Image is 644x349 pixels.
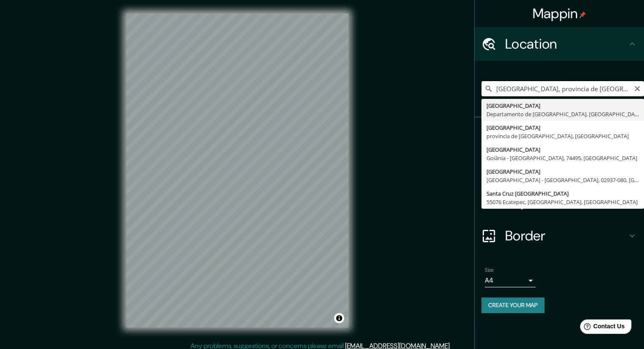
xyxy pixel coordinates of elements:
div: A4 [485,274,536,287]
img: pin-icon.png [579,11,586,18]
div: [GEOGRAPHIC_DATA] [486,101,639,110]
h4: Layout [505,194,627,210]
canvas: Map [126,14,348,327]
iframe: Help widget launcher [569,316,635,340]
div: provincia de [GEOGRAPHIC_DATA], [GEOGRAPHIC_DATA] [486,132,639,140]
div: Santa Cruz [GEOGRAPHIC_DATA] [486,189,639,198]
h4: Border [505,227,627,244]
div: Layout [475,185,644,219]
div: Departamento de [GEOGRAPHIC_DATA], [GEOGRAPHIC_DATA] [486,110,639,118]
div: [GEOGRAPHIC_DATA] [486,123,639,132]
h4: Mappin [533,5,586,22]
button: Toggle attribution [334,313,344,323]
div: Goiânia - [GEOGRAPHIC_DATA], 74495, [GEOGRAPHIC_DATA] [486,154,639,162]
input: Pick your city or area [481,81,644,96]
button: Create your map [481,297,544,313]
div: Border [475,219,644,253]
div: [GEOGRAPHIC_DATA] [486,145,639,154]
div: Location [475,27,644,61]
label: Size [485,267,494,274]
div: [GEOGRAPHIC_DATA] [486,167,639,176]
button: Clear [634,84,641,92]
div: Style [475,151,644,185]
h4: Location [505,35,627,52]
div: Pins [475,117,644,151]
div: [GEOGRAPHIC_DATA] - [GEOGRAPHIC_DATA], 02937-080, [GEOGRAPHIC_DATA] [486,176,639,184]
div: 55076 Ecatepec, [GEOGRAPHIC_DATA], [GEOGRAPHIC_DATA] [486,198,639,206]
